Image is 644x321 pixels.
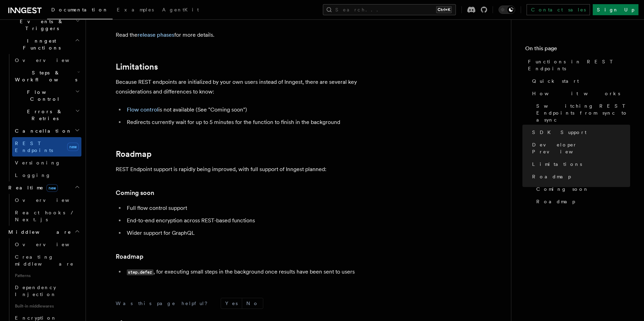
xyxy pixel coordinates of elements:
a: Contact sales [527,4,590,15]
h4: On this page [525,44,630,55]
button: Errors & Retries [12,105,81,125]
span: Roadmap [532,173,571,180]
span: Functions in REST Endpoints [528,58,630,72]
span: Overview [15,197,86,203]
span: new [46,184,58,192]
a: Coming soon [533,183,630,195]
span: Inngest Functions [6,37,75,51]
span: Roadmap [536,198,575,205]
a: Limitations [116,62,158,72]
a: Examples [113,2,158,19]
a: How it works [529,87,630,100]
a: Overview [12,54,81,66]
button: Toggle dark mode [499,6,515,14]
a: Flow control [127,106,158,113]
span: Coming soon [536,186,589,193]
p: REST Endpoint support is rapidly being improved, with full support of Inngest planned: [116,164,393,174]
a: AgentKit [158,2,203,19]
a: Overview [12,238,81,251]
span: Dependency Injection [15,285,56,297]
button: Inngest Functions [6,35,81,54]
a: REST Endpointsnew [12,137,81,157]
button: Cancellation [12,125,81,137]
a: Developer Preview [529,139,630,158]
button: Flow Control [12,86,81,105]
button: Realtimenew [6,181,81,194]
span: Documentation [51,7,108,12]
a: release phases [138,32,174,38]
span: REST Endpoints [15,141,53,153]
span: Built-in middlewares [12,301,81,312]
span: Realtime [6,184,58,191]
div: Inngest Functions [6,54,81,181]
span: Events & Triggers [6,18,76,32]
span: How it works [532,90,620,97]
span: new [67,143,79,151]
a: Switching REST Endpoints from sync to async [533,100,630,126]
p: Was this page helpful? [116,300,212,307]
a: Coming soon [116,188,154,198]
a: React hooks / Next.js [12,206,81,226]
a: Quick start [529,75,630,87]
span: Patterns [12,270,81,281]
a: Roadmap [529,170,630,183]
span: Limitations [532,161,582,168]
li: Wider support for GraphQL [125,228,393,238]
a: Versioning [12,157,81,169]
span: AgentKit [162,7,199,12]
button: Yes [221,298,242,309]
span: SDK Support [532,129,586,136]
span: Overview [15,57,86,63]
span: Middleware [6,229,71,235]
button: Events & Triggers [6,15,81,35]
span: Cancellation [12,127,72,134]
a: Functions in REST Endpoints [525,55,630,75]
button: Steps & Workflows [12,66,81,86]
li: Redirects currently wait for up to 5 minutes for the function to finish in the background [125,117,393,127]
p: Because REST endpoints are initialized by your own users instead of Inngest, there are several ke... [116,77,393,97]
a: Roadmap [116,149,152,159]
span: Developer Preview [532,141,630,155]
span: Steps & Workflows [12,69,77,83]
span: Quick start [532,78,579,84]
button: No [242,298,263,309]
a: Roadmap [533,195,630,208]
span: Logging [15,172,51,178]
a: Creating middleware [12,251,81,270]
span: Creating middleware [15,254,74,267]
span: Versioning [15,160,61,166]
span: Overview [15,242,86,247]
span: Switching REST Endpoints from sync to async [536,102,630,123]
li: , for executing small steps in the background once results have been sent to users [125,267,393,277]
button: Search...Ctrl+K [323,4,456,15]
code: step.defer [127,269,153,275]
a: Dependency Injection [12,281,81,301]
li: is not available (See "Coming soon") [125,105,393,115]
div: Realtimenew [6,194,81,226]
a: Roadmap [116,252,143,261]
span: Flow Control [12,89,75,102]
kbd: Ctrl+K [436,6,452,13]
li: Full flow control support [125,203,393,213]
span: React hooks / Next.js [15,210,76,222]
li: End-to-end encryption across REST-based functions [125,216,393,225]
a: Logging [12,169,81,181]
a: Sign Up [593,4,638,15]
p: Read the for more details. [116,30,393,40]
a: SDK Support [529,126,630,139]
a: Documentation [47,2,113,19]
span: Errors & Retries [12,108,75,122]
a: Limitations [529,158,630,170]
span: Examples [117,7,154,12]
a: Overview [12,194,81,206]
button: Middleware [6,226,81,238]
